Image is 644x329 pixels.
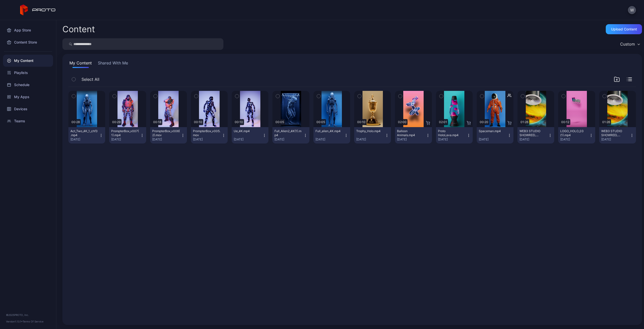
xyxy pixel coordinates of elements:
[152,129,180,137] div: PrompterBox_v006(2).mov
[438,137,467,141] div: [DATE]
[397,129,425,137] div: Balloon Animals.mp4
[438,129,466,137] div: Proto HoloLava.mp4
[519,129,547,137] div: WEB3 STUDIO SHOWREEL VERTICAL - WITH AUDIO(1).mp4
[611,27,637,31] div: Upload Content
[70,129,98,137] div: Act_Two_4K_1_chf3.mp4
[519,137,548,141] div: [DATE]
[618,38,642,50] button: Custom
[560,129,588,137] div: LOGO_HOLO_03 (1).mp4
[109,127,146,143] button: PrompterBox_v007(1).mp4[DATE]
[3,115,53,127] a: Teams
[599,127,636,143] button: WEB3 STUDIO SHOWREEL VERTICAL - NO AUDIO(2).mp4[DATE]
[6,313,50,317] div: © 2025 PROTO, Inc.
[315,129,343,133] div: Full_alien_4K.mp4
[477,127,513,143] button: Spaceman.mp4[DATE]
[436,127,473,143] button: Proto HoloLava.mp4[DATE]
[315,137,344,141] div: [DATE]
[274,129,302,137] div: Full_Alien2_4K(1).mp4
[3,24,53,36] a: App Store
[23,320,44,323] a: Terms Of Service
[111,129,139,137] div: PrompterBox_v007(1).mp4
[274,137,303,141] div: [DATE]
[601,137,630,141] div: [DATE]
[97,60,129,68] button: Shared With Me
[68,127,105,143] button: Act_Two_4K_1_chf3.mp4[DATE]
[232,127,268,143] button: Ue_4K.mp4[DATE]
[356,129,384,133] div: Trophy_Holo.mp4
[479,137,507,141] div: [DATE]
[82,76,99,82] span: Select All
[606,24,642,34] button: Upload Content
[150,127,187,143] button: PrompterBox_v006(2).mov[DATE]
[193,137,222,141] div: [DATE]
[111,137,140,141] div: [DATE]
[628,6,636,14] button: W
[191,127,228,143] button: PrompterBox_v005.mov[DATE]
[3,67,53,79] a: Playlists
[3,79,53,91] a: Schedule
[620,42,635,47] div: Custom
[397,137,426,141] div: [DATE]
[601,129,629,137] div: WEB3 STUDIO SHOWREEL VERTICAL - NO AUDIO(2).mp4
[62,25,95,33] div: Content
[3,36,53,48] a: Content Store
[395,127,432,143] button: Balloon Animals.mp4[DATE]
[6,320,23,323] span: Version 1.13.1 •
[152,137,181,141] div: [DATE]
[517,127,554,143] button: WEB3 STUDIO SHOWREEL VERTICAL - WITH AUDIO(1).mp4[DATE]
[70,137,99,141] div: [DATE]
[234,129,261,133] div: Ue_4K.mp4
[560,137,589,141] div: [DATE]
[68,60,93,68] button: My Content
[354,127,391,143] button: Trophy_Holo.mp4[DATE]
[193,129,221,137] div: PrompterBox_v005.mov
[3,91,53,103] a: My Apps
[558,127,595,143] button: LOGO_HOLO_03 (1).mp4[DATE]
[356,137,385,141] div: [DATE]
[272,127,309,143] button: Full_Alien2_4K(1).mp4[DATE]
[234,137,262,141] div: [DATE]
[313,127,350,143] button: Full_alien_4K.mp4[DATE]
[479,129,506,133] div: Spaceman.mp4
[3,103,53,115] a: Devices
[3,55,53,67] a: My Content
